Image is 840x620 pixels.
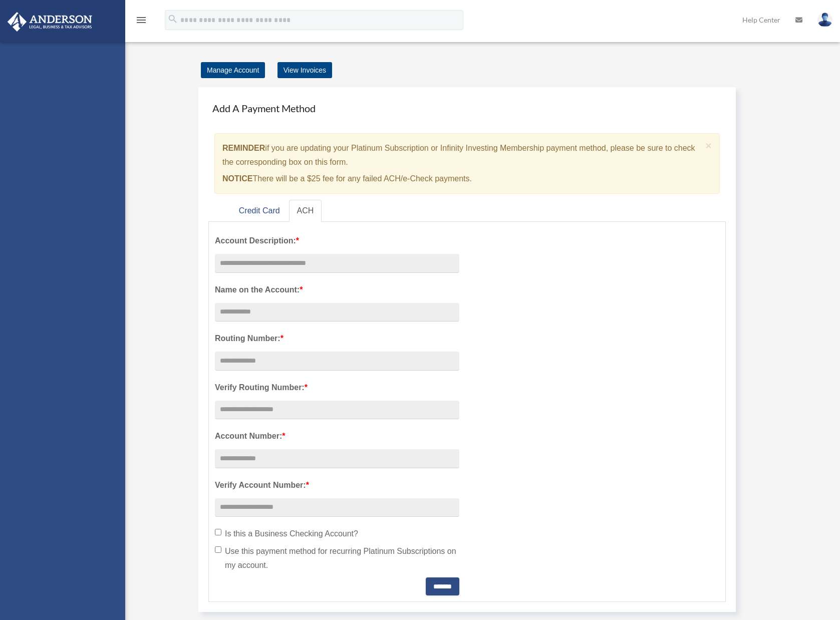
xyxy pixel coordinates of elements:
[215,381,459,395] label: Verify Routing Number:
[215,234,459,248] label: Account Description:
[817,13,832,27] img: User Pic
[215,429,459,443] label: Account Number:
[215,546,221,553] input: Use this payment method for recurring Platinum Subscriptions on my account.
[222,144,265,152] strong: REMINDER
[135,14,147,26] i: menu
[215,332,459,346] label: Routing Number:
[706,140,712,151] button: Close
[135,18,147,26] a: menu
[201,62,265,78] a: Manage Account
[214,133,720,194] div: if you are updating your Platinum Subscription or Infinity Investing Membership payment method, p...
[215,478,459,492] label: Verify Account Number:
[706,140,712,151] span: ×
[208,97,726,119] h4: Add A Payment Method
[277,62,332,78] a: View Invoices
[167,14,178,25] i: search
[215,529,221,535] input: Is this a Business Checking Account?
[215,544,459,572] label: Use this payment method for recurring Platinum Subscriptions on my account.
[215,527,459,541] label: Is this a Business Checking Account?
[222,174,252,183] strong: NOTICE
[222,172,702,186] p: There will be a $25 fee for any failed ACH/e-Check payments.
[289,200,322,222] a: ACH
[215,283,459,297] label: Name on the Account:
[231,200,288,222] a: Credit Card
[5,12,95,32] img: Anderson Advisors Platinum Portal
